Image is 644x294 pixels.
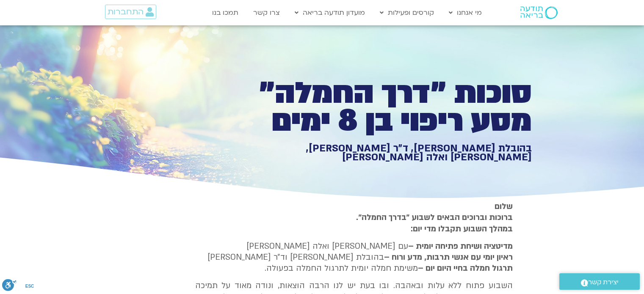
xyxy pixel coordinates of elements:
a: מי אנחנו [445,5,486,21]
h1: בהובלת [PERSON_NAME], ד״ר [PERSON_NAME], [PERSON_NAME] ואלה [PERSON_NAME] [238,144,532,162]
p: עם [PERSON_NAME] ואלה [PERSON_NAME] בהובלת [PERSON_NAME] וד״ר [PERSON_NAME] משימת חמלה יומית לתרג... [195,241,513,274]
span: התחברות [108,7,144,16]
strong: ברוכות וברוכים הבאים לשבוע ״בדרך החמלה״. במהלך השבוע תקבלו מדי יום: [356,212,513,234]
a: יצירת קשר [559,273,640,290]
b: תרגול חמלה בחיי היום יום – [418,263,513,274]
a: התחברות [105,5,156,19]
a: מועדון תודעה בריאה [290,5,369,21]
b: ראיון יומי עם אנשי תרבות, מדע ורוח – [384,252,513,263]
a: קורסים ופעילות [376,5,438,21]
h1: סוכות ״דרך החמלה״ מסע ריפוי בן 8 ימים [238,80,532,135]
a: תמכו בנו [208,5,243,21]
strong: מדיטציה ושיחת פתיחה יומית – [408,241,513,252]
img: תודעה בריאה [520,6,558,19]
span: יצירת קשר [588,277,619,288]
a: צרו קשר [249,5,284,21]
strong: שלום [495,201,513,212]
